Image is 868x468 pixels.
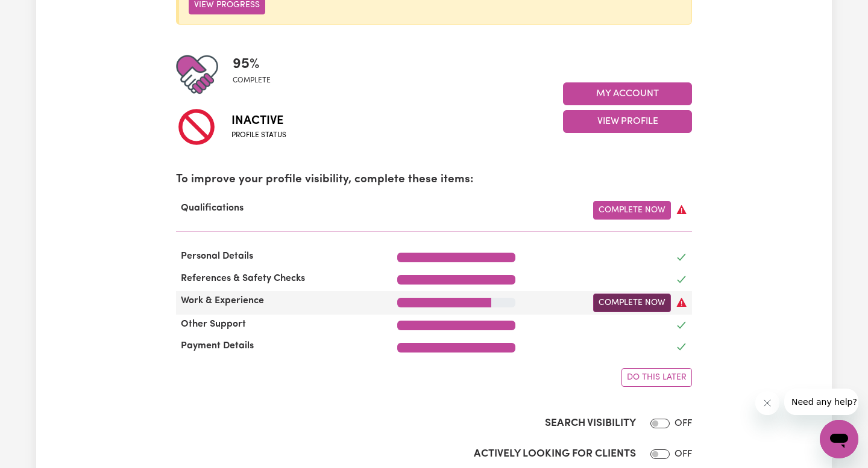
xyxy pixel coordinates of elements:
button: View Profile [563,110,692,133]
span: Inactive [231,112,286,130]
label: Actively Looking for Clients [474,446,636,462]
iframe: Close message [755,391,779,415]
a: Complete Now [593,294,671,312]
div: Profile completeness: 95% [233,54,280,96]
span: Qualifications [176,203,248,213]
span: OFF [675,449,692,459]
button: Do this later [621,368,692,387]
span: Work & Experience [176,296,269,306]
span: OFF [675,419,692,428]
iframe: Message from company [784,389,858,415]
label: Search Visibility [545,416,636,431]
span: Profile status [231,130,286,141]
iframe: Button to launch messaging window [820,420,858,458]
span: Personal Details [176,251,258,261]
span: References & Safety Checks [176,274,310,283]
span: Other Support [176,319,251,329]
button: My Account [563,82,692,105]
span: Payment Details [176,341,259,351]
p: To improve your profile visibility, complete these items: [176,171,692,189]
a: Complete Now [593,201,671,220]
span: complete [233,75,271,86]
span: Do this later [627,373,687,382]
span: 95 % [233,54,271,75]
